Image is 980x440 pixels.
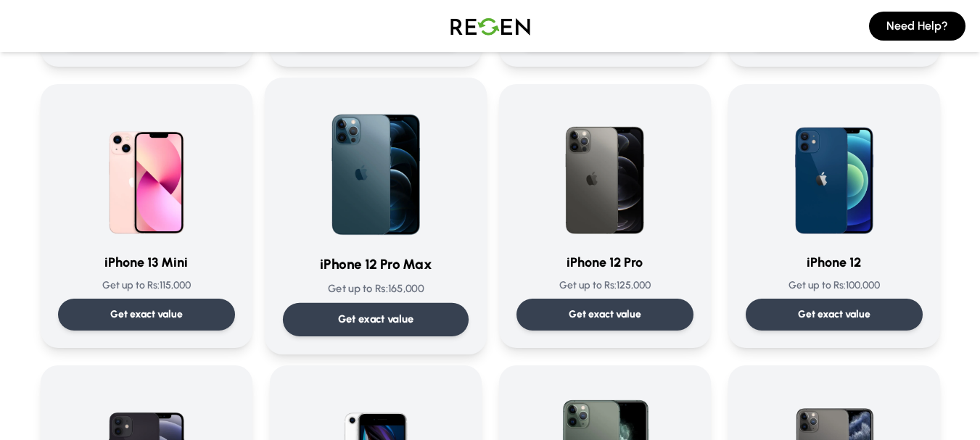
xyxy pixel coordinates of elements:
p: Get exact value [337,312,413,327]
button: Need Help? [869,12,965,41]
p: Get up to Rs: 165,000 [282,281,468,296]
img: iPhone 12 Pro Max [302,96,449,242]
p: Get up to Rs: 115,000 [58,278,235,293]
img: iPhone 12 Pro [535,101,675,241]
p: Get up to Rs: 100,000 [746,278,923,293]
h3: iPhone 13 Mini [58,252,235,273]
img: iPhone 12 [765,101,904,241]
p: Get up to Rs: 125,000 [516,278,693,293]
h3: iPhone 12 Pro Max [282,254,468,275]
h3: iPhone 12 [746,252,923,273]
p: Get exact value [798,307,870,322]
img: Logo [440,6,541,46]
p: Get exact value [569,307,641,322]
img: iPhone 13 Mini [77,101,216,241]
h3: iPhone 12 Pro [516,252,693,273]
p: Get exact value [110,307,183,322]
